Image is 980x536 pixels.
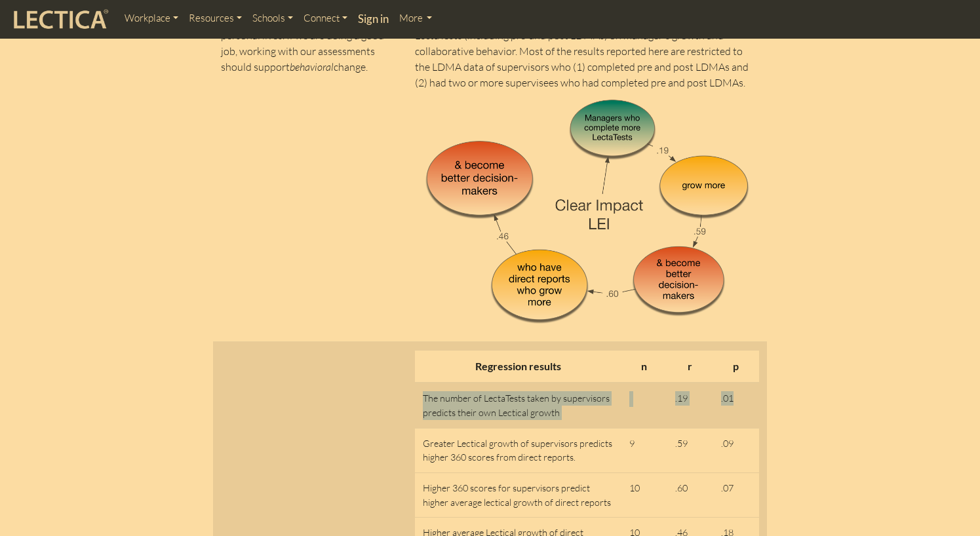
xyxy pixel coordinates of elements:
[353,5,394,33] a: Sign in
[119,5,184,31] a: Workplace
[415,351,621,383] th: Regression results
[667,351,713,383] th: r
[290,60,334,73] i: behavioral
[394,5,438,31] a: More
[298,5,353,31] a: Connect
[184,5,247,31] a: Resources
[415,383,621,428] td: The number of LectaTests taken by supervisors predicts their own Lectical growth
[621,351,667,383] th: n
[713,472,759,517] td: .07
[621,428,667,472] td: 9
[713,351,759,383] th: p
[667,383,713,428] td: .19
[713,428,759,472] td: .09
[358,12,389,26] strong: Sign in
[713,383,759,428] td: .01
[621,472,667,517] td: 10
[415,472,621,517] td: Higher 360 scores for supervisors predict higher average lectical growth of direct reports
[10,7,109,32] img: lecticalive
[667,428,713,472] td: .59
[667,472,713,517] td: .60
[415,428,621,472] td: Greater Lectical growth of supervisors predicts higher 360 scores from direct reports.
[247,5,298,31] a: Schools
